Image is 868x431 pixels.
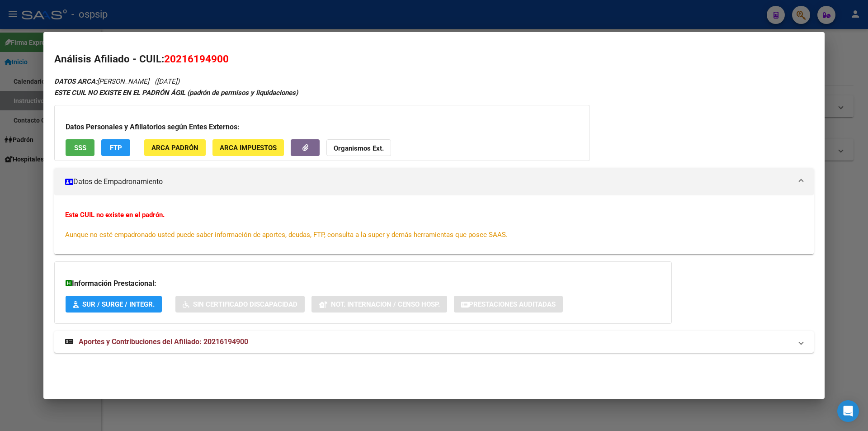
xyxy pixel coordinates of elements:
h2: Análisis Afiliado - CUIL: [54,52,814,67]
h3: Información Prestacional: [66,278,660,289]
h3: Datos Personales y Afiliatorios según Entes Externos: [66,122,579,133]
span: SUR / SURGE / INTEGR. [82,300,155,308]
span: FTP [110,144,122,152]
button: SUR / SURGE / INTEGR. [66,296,162,313]
button: ARCA Impuestos [212,139,284,156]
div: Open Intercom Messenger [837,400,859,422]
span: [PERSON_NAME] [54,77,149,85]
span: Aunque no esté empadronado usted puede saber información de aportes, deudas, FTP, consulta a la s... [65,231,508,239]
strong: Organismos Ext. [334,144,384,152]
button: Organismos Ext. [326,139,391,156]
span: Prestaciones Auditadas [469,300,556,308]
strong: ESTE CUIL NO EXISTE EN EL PADRÓN ÁGIL (padrón de permisos y liquidaciones) [54,89,298,97]
strong: DATOS ARCA: [54,77,97,85]
button: FTP [101,139,130,156]
div: Datos de Empadronamiento [54,195,814,254]
span: ARCA Impuestos [220,144,277,152]
span: Sin Certificado Discapacidad [193,300,297,308]
span: 20216194900 [164,53,229,65]
span: SSS [74,144,86,152]
button: SSS [66,139,94,156]
strong: Este CUIL no existe en el padrón. [65,211,165,219]
span: ([DATE]) [155,77,179,85]
button: Not. Internacion / Censo Hosp. [311,296,447,313]
button: Prestaciones Auditadas [454,296,563,313]
button: Sin Certificado Discapacidad [175,296,305,313]
span: Not. Internacion / Censo Hosp. [331,300,440,308]
span: Aportes y Contribuciones del Afiliado: 20216194900 [79,337,248,346]
mat-expansion-panel-header: Aportes y Contribuciones del Afiliado: 20216194900 [54,331,814,353]
mat-panel-title: Datos de Empadronamiento [65,176,792,187]
span: ARCA Padrón [151,144,198,152]
button: ARCA Padrón [144,139,206,156]
mat-expansion-panel-header: Datos de Empadronamiento [54,168,814,195]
